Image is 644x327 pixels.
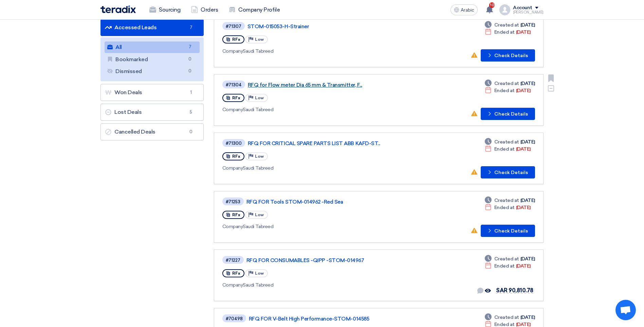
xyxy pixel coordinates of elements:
[255,37,264,42] span: Low
[494,80,519,87] span: Created at
[481,166,535,178] button: Check Details
[100,104,204,121] a: Lost Deals5
[248,82,418,88] a: RFQ for Flow meter Dia 65 mm & Transmitter, F...
[494,87,515,94] span: Ended at
[226,83,242,87] div: #71304
[232,271,240,276] span: RFx
[100,19,204,36] a: Accessed Leads7
[222,282,243,288] span: Company
[222,107,243,113] span: Company
[107,56,148,63] font: Bookmarked
[201,6,218,14] font: Orders
[494,262,515,270] span: Ended at
[494,138,519,145] span: Created at
[255,212,264,217] span: Low
[186,44,194,51] span: 7
[105,24,157,31] font: Accessed Leads
[494,204,515,211] span: Ended at
[520,21,535,29] font: [DATE]
[494,29,515,36] span: Ended at
[516,204,531,211] font: [DATE]
[186,2,223,17] a: Orders
[105,128,155,135] font: Cancelled Deals
[222,107,273,113] font: Saudi Tabreed
[232,154,240,159] span: RFx
[516,29,531,36] font: [DATE]
[107,44,122,50] font: All
[226,24,241,29] div: #71307
[186,56,194,63] span: 0
[461,8,474,13] span: Arabic
[494,21,519,29] span: Created at
[222,224,273,229] font: Saudi Tabreed
[105,89,142,96] font: Won Deals
[187,128,195,135] span: 0
[494,170,528,175] font: Check Details
[187,24,195,31] span: 7
[226,141,242,145] div: #71300
[105,109,142,115] font: Lost Deals
[513,11,544,14] div: [PERSON_NAME]
[247,23,417,30] a: STOM-015053-H-Strainer
[226,200,240,204] div: #71253
[615,300,636,320] div: Open chat
[144,2,186,17] a: Sourcing
[481,49,535,62] button: Check Details
[186,68,194,75] span: 0
[159,6,180,14] font: Sourcing
[226,316,243,321] div: #70498
[450,4,478,15] button: Arabic
[481,225,535,237] button: Check Details
[481,108,535,120] button: Check Details
[494,112,528,117] font: Check Details
[222,282,273,288] font: Saudi Tabreed
[255,154,264,159] span: Low
[489,2,495,8] span: 10
[494,314,519,321] span: Created at
[222,48,243,54] span: Company
[222,224,243,229] span: Company
[520,314,535,321] font: [DATE]
[246,257,416,263] a: RFQ FOR CONSUMABLES -QIPP -STOM-014967
[516,87,531,94] font: [DATE]
[255,96,264,100] span: Low
[232,96,240,100] span: RFx
[496,287,533,294] span: SAR 90,810.78
[107,68,142,74] font: Dismissed
[499,4,510,15] img: profile_test.png
[226,258,240,262] div: #71227
[520,138,535,145] font: [DATE]
[187,109,195,116] span: 5
[513,5,532,11] div: Account
[494,53,528,58] font: Check Details
[494,229,528,234] font: Check Details
[222,165,273,171] font: Saudi Tabreed
[232,212,240,217] span: RFx
[520,80,535,87] font: [DATE]
[100,5,136,13] img: Teradix logo
[249,316,419,322] a: RFQ FOR V-Belt High Performance-STOM-014585
[516,145,531,153] font: [DATE]
[187,89,195,96] span: 1
[100,123,204,140] a: Cancelled Deals0
[222,48,273,54] font: Saudi Tabreed
[232,37,240,42] span: RFx
[494,145,515,153] span: Ended at
[100,84,204,101] a: Won Deals1
[516,262,531,270] font: [DATE]
[494,197,519,204] span: Created at
[520,197,535,204] font: [DATE]
[520,255,535,262] font: [DATE]
[248,140,418,147] a: RFQ FOR CRITICAL SPARE PARTS LIST ABB KAFD-ST...
[246,199,416,205] a: RFQ FOR Tools STOM-014962 -Red Sea
[222,165,243,171] span: Company
[494,255,519,262] span: Created at
[255,271,264,276] span: Low
[238,6,280,14] font: Company Profile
